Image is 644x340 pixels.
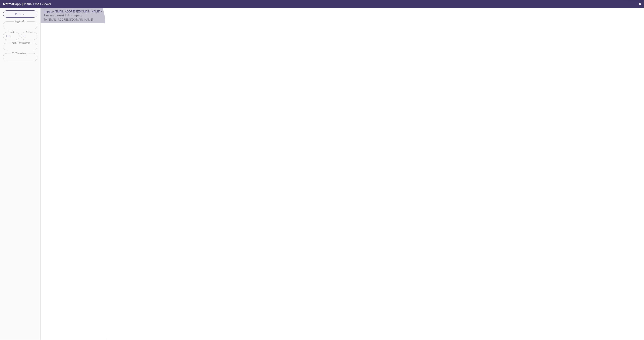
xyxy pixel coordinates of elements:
[53,9,102,13] span: <[EMAIL_ADDRESS][DOMAIN_NAME]>
[41,8,106,23] nav: emails
[3,2,15,6] span: testmail
[44,9,53,13] span: Impact
[41,8,106,23] div: Impact<[EMAIL_ADDRESS][DOMAIN_NAME]>Password reset link - ImpactTo:[EMAIL_ADDRESS][DOMAIN_NAME]
[3,10,37,18] button: Refresh
[44,13,82,17] span: Password reset link - Impact
[6,12,34,16] span: Refresh
[44,18,93,21] span: To: [EMAIL_ADDRESS][DOMAIN_NAME]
